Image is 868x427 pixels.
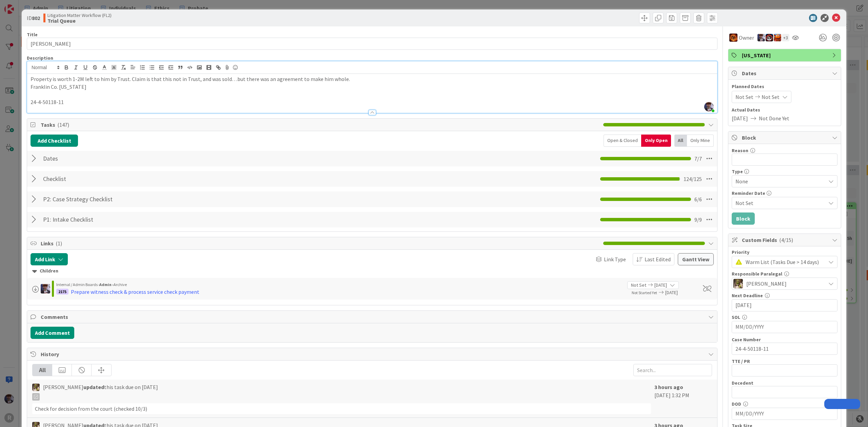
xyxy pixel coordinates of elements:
[604,135,641,147] div: Open & Closed
[733,279,743,288] img: DG
[729,34,737,42] img: TR
[732,250,837,255] div: Priority
[27,38,717,50] input: type card name here...
[32,267,712,275] div: Children
[732,191,765,196] span: Reminder Date
[739,34,754,42] span: Owner
[43,383,158,401] span: [PERSON_NAME] this task due on [DATE]
[759,114,789,122] span: Not Done Yet
[33,364,52,376] div: All
[774,34,781,41] img: KA
[654,384,683,390] b: 3 hours ago
[27,14,40,22] span: ID
[31,83,714,91] p: Franklin Co. [US_STATE]
[704,102,714,111] img: 4bkkwsAgLEzgUFsllbC0Zn7GEDwYOnLA.jpg
[83,384,104,390] b: updated
[782,34,789,41] div: + 3
[41,193,193,205] input: Add Checklist...
[41,213,193,226] input: Add Checklist...
[735,408,834,420] input: MM/DD/YYYY
[746,280,787,288] span: [PERSON_NAME]
[732,212,755,225] button: Block
[99,282,114,287] b: Admin ›
[41,350,705,358] span: History
[766,34,773,41] img: JS
[732,83,837,90] span: Planned Dates
[665,289,695,296] span: [DATE]
[735,199,826,207] span: Not Set
[31,75,714,83] p: Property is worth 1-2M left to him by Trust. Claim is that this not in Trust, and was sold…but th...
[633,364,712,376] input: Search...
[47,13,112,18] span: Litigation Matter Workflow (FL2)
[732,169,743,174] span: Type
[674,135,687,147] div: All
[32,15,40,21] b: 802
[41,173,193,185] input: Add Checklist...
[735,177,822,186] span: None
[41,284,50,293] img: ML
[732,315,837,320] div: SOL
[47,18,112,23] b: Trial Queue
[41,152,193,165] input: Add Checklist...
[762,93,780,101] span: Not Set
[732,147,748,154] label: Reason
[735,300,834,311] input: MM/DD/YYYY
[694,195,702,203] span: 6 / 6
[57,121,69,128] span: ( 147 )
[742,51,829,59] span: [US_STATE]
[32,403,651,414] div: Check for decision from the court (checked 10/3)
[735,93,753,101] span: Not Set
[41,313,705,321] span: Comments
[32,384,40,391] img: DG
[732,402,837,406] div: DOD
[694,216,702,224] span: 9 / 9
[31,327,74,339] button: Add Comment
[641,135,671,147] div: Only Open
[779,237,793,243] span: ( 4/15 )
[633,253,674,265] button: Last Edited
[732,380,753,386] label: Decedent
[694,155,702,163] span: 7 / 7
[735,321,834,333] input: MM/DD/YYYY
[645,255,671,263] span: Last Edited
[56,289,68,294] div: 2175
[742,69,829,77] span: Dates
[654,282,667,289] span: [DATE]
[654,383,712,414] div: [DATE] 1:32 PM
[757,34,765,41] img: ML
[56,282,99,287] span: Internal / Admin Boards ›
[732,358,750,364] label: TTE / PR
[71,288,199,296] div: Prepare witness check & process service check payment
[684,175,702,183] span: 124 / 125
[732,271,837,276] div: Responsible Paralegal
[632,290,657,295] span: Not Started Yet
[56,240,62,247] span: ( 1 )
[41,239,600,247] span: Links
[27,55,53,61] span: Description
[678,253,714,265] button: Gantt View
[732,293,837,298] div: Next Deadline
[742,134,829,142] span: Block
[631,282,646,289] span: Not Set
[31,98,714,106] p: 24-4-50118-11
[746,257,822,267] span: Warm List (Tasks Due > 14 days)
[41,121,600,129] span: Tasks
[27,32,38,38] label: Title
[732,114,748,122] span: [DATE]
[31,135,78,147] button: Add Checklist
[687,135,714,147] div: Only Mine
[732,106,837,114] span: Actual Dates
[31,253,68,265] button: Add Link
[604,255,626,263] span: Link Type
[114,282,127,287] span: Archive
[742,236,829,244] span: Custom Fields
[732,337,761,343] label: Case Number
